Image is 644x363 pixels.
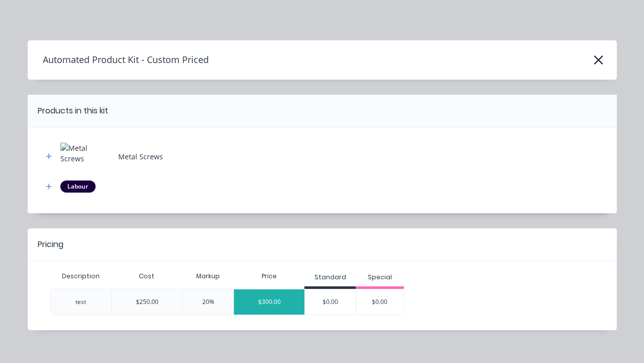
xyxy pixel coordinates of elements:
div: test [75,297,86,307]
div: Labour [60,180,96,193]
h4: Automated Product Kit - Custom Priced [28,50,209,70]
div: Metal Screws [118,151,163,162]
div: 20% [182,289,233,315]
img: Metal Screws [60,143,111,170]
div: Pricing [38,238,63,251]
div: $0.00 [356,289,404,315]
div: Standard [314,273,346,282]
div: $250.00 [111,289,182,315]
div: Markup [182,266,233,286]
div: Special [368,273,392,282]
div: Cost [111,266,182,286]
div: Products in this kit [38,105,108,117]
div: Description [54,264,108,289]
div: $300.00 [234,289,304,315]
div: Price [233,266,304,286]
div: $0.00 [305,289,356,315]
